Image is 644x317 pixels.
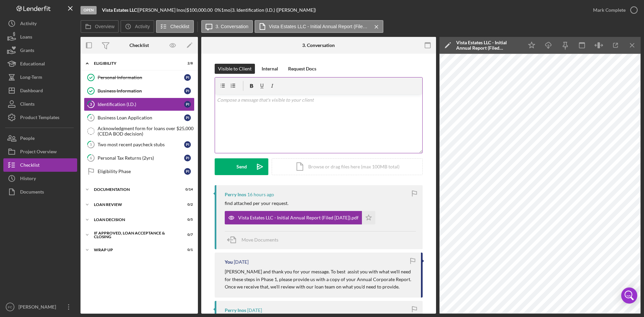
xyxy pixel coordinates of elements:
[262,64,278,74] div: Internal
[238,215,359,220] div: Vista Estates LLC - Initial Annual Report (Filed [DATE]).pdf
[247,192,274,197] time: 2025-08-27 05:58
[184,168,191,175] div: P I
[20,185,44,200] div: Documents
[221,7,230,13] div: 1 mo
[20,172,36,187] div: History
[216,24,249,29] label: 3. Conversation
[20,158,40,173] div: Checklist
[184,101,191,108] div: P I
[98,115,184,120] div: Business Loan Application
[3,17,77,30] button: Activity
[302,43,335,48] div: 3. Conversation
[225,231,285,248] button: Move Documents
[20,131,35,147] div: People
[90,102,92,106] tspan: 3
[102,7,137,13] b: Vista Estates LLC
[84,151,195,165] a: 6Personal Tax Returns (2yrs)PI
[98,102,184,107] div: Identification (I.D.)
[20,30,32,45] div: Loans
[94,203,176,207] div: Loan review
[181,61,193,65] div: 2 / 8
[456,40,520,51] div: Vista Estates LLC - Initial Annual Report (Filed [DATE]).pdf
[3,97,77,111] button: Clients
[98,142,184,147] div: Two most recent paycheck stubs
[288,64,316,74] div: Request Docs
[98,126,194,137] div: Acknowledgment form for loans over $25,000 (CEDA BOD decision)
[98,75,184,80] div: Personal Information
[120,20,154,33] button: Activity
[184,141,191,148] div: P I
[3,111,77,124] button: Product Templates
[98,88,184,94] div: Business Information
[94,188,176,192] div: Documentation
[225,308,246,313] div: Perry Inos
[184,74,191,81] div: P I
[3,145,77,158] button: Project Overview
[135,24,150,29] label: Activity
[218,64,252,74] div: Visible to Client
[84,124,195,138] a: Acknowledgment form for loans over $25,000 (CEDA BOD decision)
[181,218,193,222] div: 0 / 5
[17,300,60,315] div: [PERSON_NAME]
[241,237,278,243] span: Move Documents
[94,231,176,239] div: If approved, loan acceptance & closing
[20,84,43,99] div: Dashboard
[90,156,92,160] tspan: 6
[84,98,195,111] a: 3Identification (I.D.)PI
[80,6,97,14] div: Open
[3,57,77,70] button: Educational
[225,268,414,290] p: [PERSON_NAME] and thank you for your message. To best assist you with what we'll need for these s...
[3,158,77,172] button: Checklist
[3,84,77,97] a: Dashboard
[90,142,92,147] tspan: 5
[3,185,77,199] button: Documents
[20,97,35,112] div: Clients
[230,7,316,13] div: | 3. Identification (I.D.) ([PERSON_NAME])
[20,44,34,59] div: Grants
[20,57,45,72] div: Educational
[20,17,37,32] div: Activity
[94,248,176,252] div: Wrap up
[20,111,59,126] div: Product Templates
[80,20,119,33] button: Overview
[181,248,193,252] div: 0 / 1
[247,308,262,313] time: 2025-08-25 09:07
[138,7,186,13] div: [PERSON_NAME] Inos |
[95,24,114,29] label: Overview
[3,131,77,145] button: People
[156,20,194,33] button: Checklist
[3,44,77,57] a: Grants
[84,71,195,84] a: Personal InformationPI
[225,259,233,265] div: You
[84,84,195,98] a: Business InformationPI
[3,30,77,44] button: Loans
[90,115,92,120] tspan: 4
[215,7,221,13] div: 0 %
[186,7,215,13] div: $100,000.00
[184,155,191,161] div: P I
[269,24,370,29] label: Vista Estates LLC - Initial Annual Report (Filed [DATE]).pdf
[20,145,57,160] div: Project Overview
[181,203,193,207] div: 0 / 2
[225,192,246,197] div: Perry Inos
[8,305,12,309] text: FC
[3,300,77,314] button: FC[PERSON_NAME]
[20,70,42,86] div: Long-Term
[255,20,383,33] button: Vista Estates LLC - Initial Annual Report (Filed [DATE]).pdf
[94,61,176,65] div: Eligibility
[98,155,184,161] div: Personal Tax Returns (2yrs)
[84,165,195,178] a: Eligibility PhasePI
[3,70,77,84] button: Long-Term
[129,43,149,48] div: Checklist
[84,111,195,124] a: 4Business Loan ApplicationPI
[285,64,320,74] button: Request Docs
